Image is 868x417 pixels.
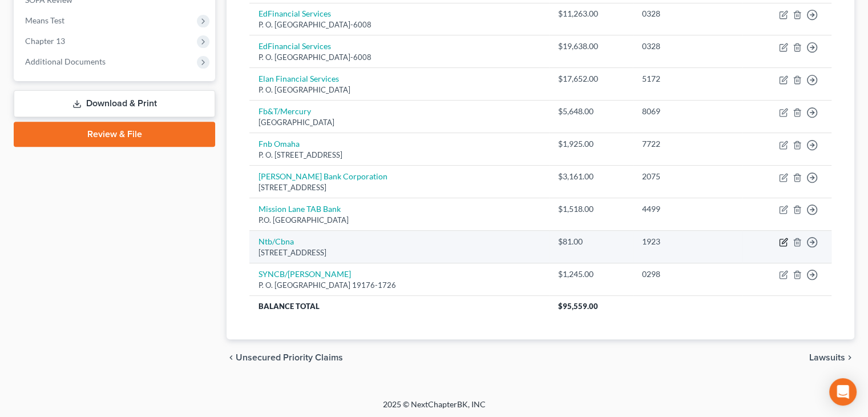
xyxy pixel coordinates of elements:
a: Ntb/Cbna [259,236,294,246]
div: $1,245.00 [558,268,624,280]
div: 2075 [642,171,733,182]
div: P. O. [GEOGRAPHIC_DATA]-6008 [259,52,539,63]
span: Unsecured Priority Claims [236,353,343,362]
a: [PERSON_NAME] Bank Corporation [259,171,387,181]
div: $5,648.00 [558,106,624,117]
div: 0328 [642,41,733,52]
div: $17,652.00 [558,73,624,85]
div: 0328 [642,8,733,19]
div: P. O. [STREET_ADDRESS] [259,150,539,161]
div: 8069 [642,106,733,117]
div: $1,518.00 [558,203,624,215]
i: chevron_right [845,353,854,362]
div: [GEOGRAPHIC_DATA] [259,117,539,128]
div: $3,161.00 [558,171,624,182]
a: Fb&T/Mercury [259,106,311,116]
span: Additional Documents [25,57,106,66]
div: 4499 [642,203,733,215]
div: P. O. [GEOGRAPHIC_DATA] [259,85,539,95]
a: Review & File [14,122,215,147]
div: [STREET_ADDRESS] [259,247,539,258]
div: $81.00 [558,236,624,247]
span: Lawsuits [809,353,845,362]
span: $95,559.00 [558,302,598,311]
div: P. O. [GEOGRAPHIC_DATA]-6008 [259,19,539,30]
div: P. O. [GEOGRAPHIC_DATA] 19176-1726 [259,280,539,291]
a: EdFinancial Services [259,9,331,18]
a: Fnb Omaha [259,139,300,149]
div: Open Intercom Messenger [829,378,857,406]
span: Means Test [25,15,64,25]
div: 0298 [642,268,733,280]
div: P.O. [GEOGRAPHIC_DATA] [259,215,539,226]
a: SYNCB/[PERSON_NAME] [259,269,351,279]
a: Mission Lane TAB Bank [259,204,341,214]
div: $19,638.00 [558,41,624,52]
button: Lawsuits chevron_right [809,353,854,362]
div: $1,925.00 [558,138,624,150]
div: [STREET_ADDRESS] [259,182,539,193]
th: Balance Total [249,296,548,316]
div: $11,263.00 [558,8,624,19]
div: 7722 [642,138,733,150]
div: 1923 [642,236,733,247]
button: chevron_left Unsecured Priority Claims [227,353,343,362]
a: Download & Print [14,90,215,117]
a: Elan Financial Services [259,74,339,83]
i: chevron_left [227,353,236,362]
div: 5172 [642,73,733,85]
span: Chapter 13 [25,36,65,46]
a: EdFinancial Services [259,41,331,51]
